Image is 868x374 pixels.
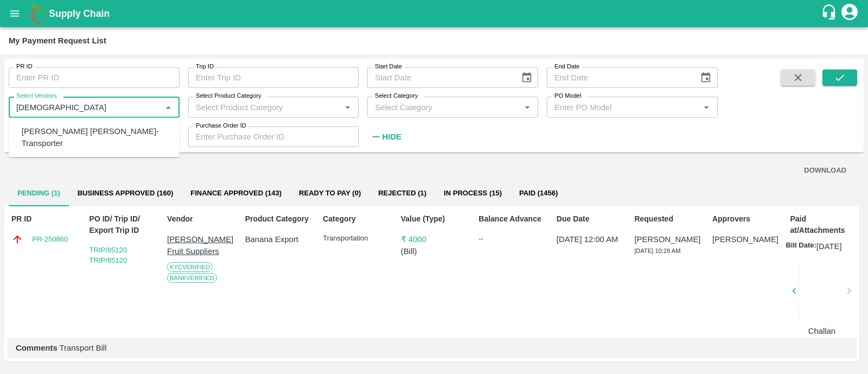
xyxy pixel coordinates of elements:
label: Start Date [375,62,402,71]
button: Ready To Pay (0) [290,180,369,206]
p: ( Bill ) [401,245,467,257]
p: ₹ 4000 [401,233,467,245]
div: [PERSON_NAME] [PERSON_NAME]-Transporter [22,125,171,150]
div: -- [478,233,545,244]
p: Balance Advance [478,213,545,225]
p: [PERSON_NAME] Fruit Suppliers [167,233,233,258]
b: Supply Chain [49,8,110,19]
label: Purchase Order ID [196,122,246,130]
a: PR-250860 [32,234,68,245]
strong: Hide [382,132,401,141]
p: PR ID [11,213,78,225]
span: [DATE] 10:28 AM [634,248,680,254]
label: Select Vendors [16,92,57,100]
input: Select Product Category [192,100,338,114]
label: Trip ID [196,62,214,71]
p: Bill Date: [786,240,816,252]
a: Supply Chain [49,6,821,21]
button: Open [520,100,534,114]
input: Enter Purchase Order ID [188,126,359,147]
p: Challan [799,325,845,337]
button: Finance Approved (143) [182,180,290,206]
p: [PERSON_NAME] [712,233,778,245]
div: account of current user [840,2,859,25]
button: Choose date [695,67,716,88]
label: PO Model [554,92,582,100]
button: Business Approved (160) [69,180,182,206]
button: open drawer [2,1,27,26]
p: Transport Bill [16,342,848,354]
p: Vendor [167,213,233,225]
button: Close [161,100,175,114]
input: Start Date [367,67,512,88]
p: [DATE] 12:00 AM [557,233,623,245]
button: DOWNLOAD [800,161,851,180]
input: Select Category [371,100,517,114]
p: Due Date [557,213,623,225]
input: Enter PO Model [550,100,697,114]
button: Pending (1) [9,180,69,206]
p: Category [323,213,389,225]
p: Banana Export [245,233,311,245]
p: Paid at/Attachments [790,213,856,236]
label: End Date [554,62,579,71]
input: Enter PR ID [9,67,180,88]
label: PR ID [16,62,33,71]
p: [DATE] [816,240,842,252]
p: Value (Type) [401,213,467,225]
span: Bank Verified [167,273,217,283]
button: Open [699,100,713,114]
button: Rejected (1) [369,180,435,206]
div: My Payment Request List [9,34,106,48]
label: Select Category [375,92,418,100]
div: customer-support [821,4,840,23]
button: Paid (1456) [510,180,566,206]
p: PO ID/ Trip ID/ Export Trip ID [90,213,156,236]
button: Hide [367,128,404,146]
input: Select Vendor [12,100,158,114]
p: [PERSON_NAME] [634,233,700,245]
button: Open [341,100,355,114]
p: Requested [634,213,700,225]
input: End Date [547,67,691,88]
input: Enter Trip ID [188,67,359,88]
b: Comments [16,344,58,352]
p: Transportation [323,233,389,244]
span: KYC Verified [167,262,213,272]
label: Select Product Category [196,92,261,100]
button: In Process (15) [435,180,510,206]
img: logo [27,3,49,24]
p: Product Category [245,213,311,225]
button: Choose date [516,67,537,88]
p: Approvers [712,213,778,225]
a: TRIP/85120 TRIP/85120 [90,246,127,265]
